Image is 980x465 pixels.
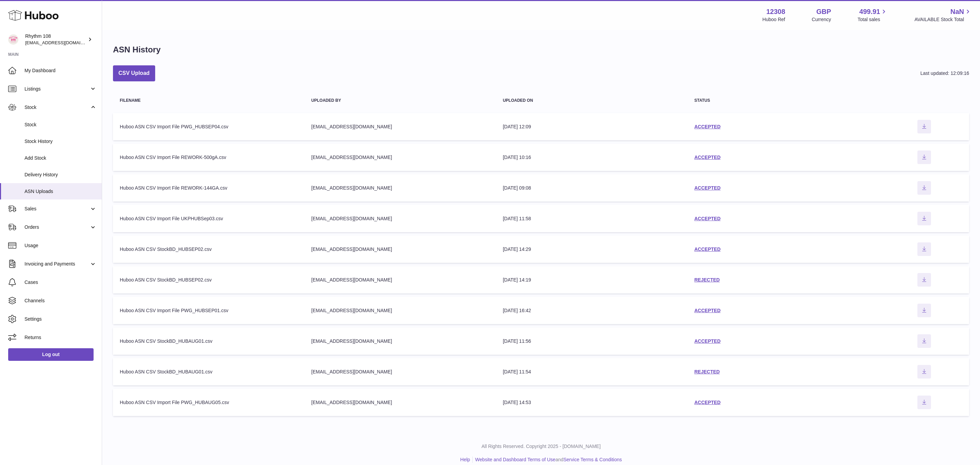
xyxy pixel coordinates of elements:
[311,277,489,283] div: [EMAIL_ADDRESS][DOMAIN_NAME]
[311,307,489,314] div: [EMAIL_ADDRESS][DOMAIN_NAME]
[24,334,97,341] span: Returns
[503,124,681,130] div: [DATE] 12:09
[917,120,931,133] button: Download ASN file
[24,188,97,195] span: ASN Uploads
[503,246,681,253] div: [DATE] 14:29
[473,456,622,463] li: and
[694,185,720,191] a: ACCEPTED
[917,181,931,195] button: Download ASN file
[460,457,470,462] a: Help
[917,150,931,164] button: Download ASN file
[950,7,964,16] span: NaN
[917,212,931,225] button: Download ASN file
[311,246,489,253] div: [EMAIL_ADDRESS][DOMAIN_NAME]
[24,86,89,92] span: Listings
[311,124,489,130] div: [EMAIL_ADDRESS][DOMAIN_NAME]
[24,104,89,111] span: Stock
[113,92,305,110] th: Filename
[24,206,89,212] span: Sales
[503,369,681,375] div: [DATE] 11:54
[857,7,888,23] a: 499.91 Total sales
[879,92,969,110] th: actions
[694,216,720,221] a: ACCEPTED
[24,298,97,304] span: Channels
[917,334,931,348] button: Download ASN file
[311,154,489,161] div: [EMAIL_ADDRESS][DOMAIN_NAME]
[496,92,688,110] th: Uploaded on
[108,443,975,450] p: All Rights Reserved. Copyright 2025 - [DOMAIN_NAME]
[812,16,831,23] div: Currency
[120,399,298,406] div: Huboo ASN CSV Import File PWG_HUBAUG05.csv
[694,308,720,313] a: ACCEPTED
[563,457,622,462] a: Service Terms & Conditions
[120,277,298,283] div: Huboo ASN CSV StockBD_HUBSEP02.csv
[917,304,931,317] button: Download ASN file
[24,138,97,145] span: Stock History
[917,273,931,287] button: Download ASN file
[8,348,94,360] a: Log out
[8,34,18,45] img: orders@rhythm108.com
[120,246,298,253] div: Huboo ASN CSV StockBD_HUBSEP02.csv
[694,246,720,252] a: ACCEPTED
[687,92,879,110] th: Status
[917,396,931,409] button: Download ASN file
[859,7,880,16] span: 499.91
[816,7,831,16] strong: GBP
[120,307,298,314] div: Huboo ASN CSV Import File PWG_HUBSEP01.csv
[914,7,972,23] a: NaN AVAILABLE Stock Total
[763,16,785,23] div: Huboo Ref
[24,224,89,230] span: Orders
[857,16,888,23] span: Total sales
[503,215,681,222] div: [DATE] 11:58
[694,338,720,344] a: ACCEPTED
[694,277,720,283] a: REJECTED
[475,457,555,462] a: Website and Dashboard Terms of Use
[311,399,489,406] div: [EMAIL_ADDRESS][DOMAIN_NAME]
[120,215,298,222] div: Huboo ASN CSV Import File UKPHUBSep03.csv
[503,277,681,283] div: [DATE] 14:19
[311,369,489,375] div: [EMAIL_ADDRESS][DOMAIN_NAME]
[24,155,97,161] span: Add Stock
[694,124,720,129] a: ACCEPTED
[914,16,972,23] span: AVAILABLE Stock Total
[311,215,489,222] div: [EMAIL_ADDRESS][DOMAIN_NAME]
[120,124,298,130] div: Huboo ASN CSV Import File PWG_HUBSEP04.csv
[766,7,785,16] strong: 12308
[917,365,931,379] button: Download ASN file
[24,67,97,74] span: My Dashboard
[305,92,496,110] th: Uploaded by
[113,44,161,55] h1: ASN History
[694,369,720,374] a: REJECTED
[694,155,720,160] a: ACCEPTED
[120,338,298,344] div: Huboo ASN CSV StockBD_HUBAUG01.csv
[24,122,97,128] span: Stock
[311,185,489,191] div: [EMAIL_ADDRESS][DOMAIN_NAME]
[503,399,681,406] div: [DATE] 14:53
[120,369,298,375] div: Huboo ASN CSV StockBD_HUBAUG01.csv
[24,279,97,286] span: Cases
[120,154,298,161] div: Huboo ASN CSV Import File REWORK-500gA.csv
[24,172,97,178] span: Delivery History
[503,307,681,314] div: [DATE] 16:42
[25,40,100,45] span: [EMAIL_ADDRESS][DOMAIN_NAME]
[24,261,89,267] span: Invoicing and Payments
[25,33,86,46] div: Rhythm 108
[503,154,681,161] div: [DATE] 10:16
[503,338,681,344] div: [DATE] 11:56
[917,242,931,256] button: Download ASN file
[120,185,298,191] div: Huboo ASN CSV Import File REWORK-144GA.csv
[694,400,720,405] a: ACCEPTED
[503,185,681,191] div: [DATE] 09:08
[113,65,155,81] button: CSV Upload
[920,70,969,77] div: Last updated: 12:09:16
[24,242,97,249] span: Usage
[311,338,489,344] div: [EMAIL_ADDRESS][DOMAIN_NAME]
[24,316,97,322] span: Settings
